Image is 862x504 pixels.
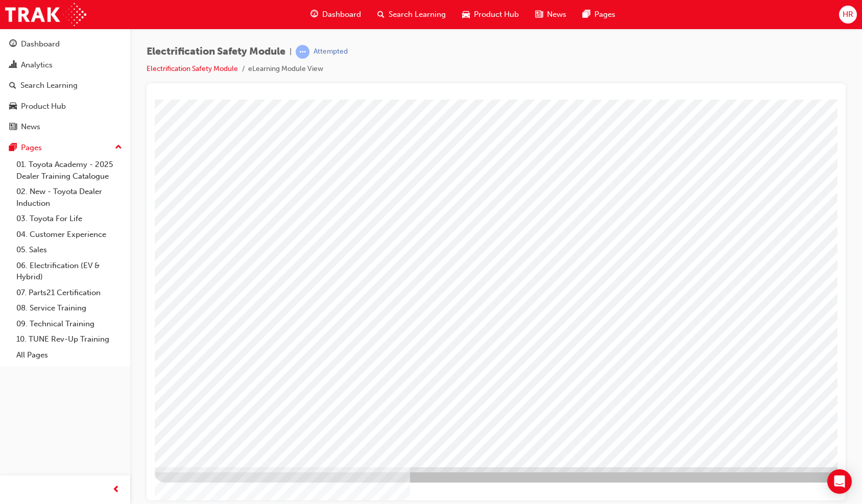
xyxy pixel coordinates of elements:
[5,3,86,26] img: Trak
[112,484,120,496] span: prev-icon
[9,143,17,153] span: pages-icon
[290,46,292,58] span: |
[4,138,126,157] button: Pages
[12,184,126,211] a: 02. New - Toyota Dealer Induction
[310,8,318,21] span: guage-icon
[535,8,543,21] span: news-icon
[594,9,615,20] span: Pages
[4,33,126,138] button: DashboardAnalyticsSearch LearningProduct HubNews
[9,102,17,111] span: car-icon
[21,121,40,133] div: News
[12,300,126,316] a: 08. Service Training
[547,9,566,20] span: News
[115,141,122,154] span: up-icon
[4,56,126,75] a: Analytics
[4,97,126,116] a: Product Hub
[21,59,53,71] div: Analytics
[322,9,361,20] span: Dashboard
[12,242,126,258] a: 05. Sales
[9,40,17,49] span: guage-icon
[474,9,519,20] span: Product Hub
[843,9,853,20] span: HR
[20,80,78,91] div: Search Learning
[12,211,126,227] a: 03. Toyota For Life
[454,4,527,25] a: car-iconProduct Hub
[4,35,126,54] a: Dashboard
[583,8,590,21] span: pages-icon
[12,285,126,301] a: 07. Parts21 Certification
[527,4,574,25] a: news-iconNews
[21,101,66,112] div: Product Hub
[314,47,348,57] div: Attempted
[12,316,126,332] a: 09. Technical Training
[4,117,126,136] a: News
[248,63,323,75] li: eLearning Module View
[377,8,385,21] span: search-icon
[21,38,60,50] div: Dashboard
[369,4,454,25] a: search-iconSearch Learning
[839,6,857,23] button: HR
[574,4,624,25] a: pages-iconPages
[9,61,17,70] span: chart-icon
[12,227,126,243] a: 04. Customer Experience
[12,157,126,184] a: 01. Toyota Academy - 2025 Dealer Training Catalogue
[296,45,309,59] span: learningRecordVerb_ATTEMPT-icon
[279,85,606,330] iframe: Web Object
[147,46,285,58] span: Electrification Safety Module
[9,123,17,132] span: news-icon
[462,8,470,21] span: car-icon
[4,76,126,95] a: Search Learning
[389,9,446,20] span: Search Learning
[302,4,369,25] a: guage-iconDashboard
[12,258,126,285] a: 06. Electrification (EV & Hybrid)
[9,81,16,90] span: search-icon
[21,142,42,154] div: Pages
[827,469,852,494] div: Open Intercom Messenger
[147,64,238,73] a: Electrification Safety Module
[12,347,126,363] a: All Pages
[12,331,126,347] a: 10. TUNE Rev-Up Training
